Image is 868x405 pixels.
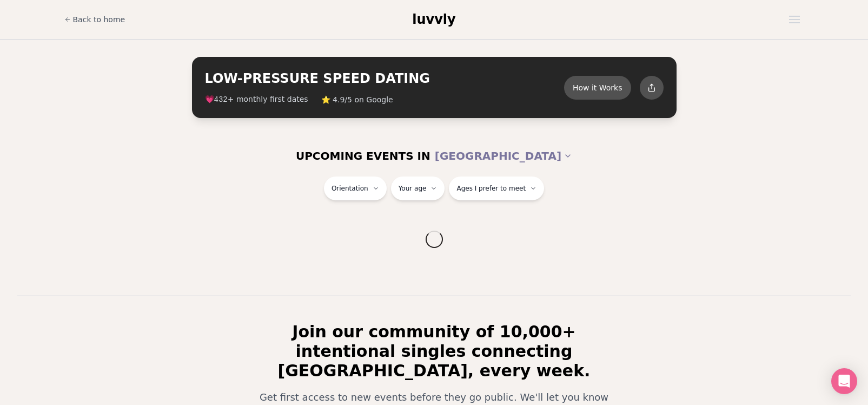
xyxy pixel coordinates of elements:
[205,94,308,105] span: 💗 + monthly first dates
[244,322,625,381] h2: Join our community of 10,000+ intentional singles connecting [GEOGRAPHIC_DATA], every week.
[321,94,393,105] span: ⭐ 4.9/5 on Google
[296,148,430,164] span: UPCOMING EVENTS IN
[456,184,526,193] span: Ages I prefer to meet
[64,9,125,30] a: Back to home
[831,368,857,394] div: Open Intercom Messenger
[205,70,564,87] h2: LOW-PRESSURE SPEED DATING
[214,95,228,104] span: 432
[564,76,631,100] button: How it Works
[73,14,125,25] span: Back to home
[391,177,445,200] button: Your age
[324,177,387,200] button: Orientation
[449,177,544,200] button: Ages I prefer to meet
[332,184,368,193] span: Orientation
[412,11,455,28] a: luvvly
[435,144,572,168] button: [GEOGRAPHIC_DATA]
[399,184,427,193] span: Your age
[785,11,804,28] button: Open menu
[412,12,455,27] span: luvvly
